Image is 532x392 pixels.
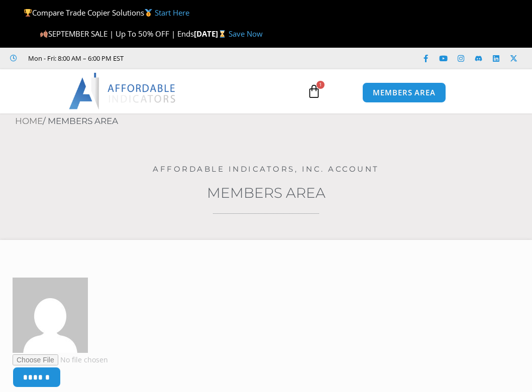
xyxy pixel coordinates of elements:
a: Save Now [229,29,263,39]
a: Members Area [207,184,326,201]
img: 🥇 [145,9,152,17]
span: MEMBERS AREA [373,89,436,96]
span: 1 [316,81,325,89]
img: ⌛ [219,30,226,38]
iframe: Customer reviews powered by Trustpilot [129,53,279,63]
span: Mon - Fri: 8:00 AM – 6:00 PM EST [26,52,124,64]
a: Start Here [155,8,189,18]
strong: [DATE] [194,29,229,39]
img: LogoAI | Affordable Indicators – NinjaTrader [69,73,177,109]
span: Compare Trade Copier Solutions [24,8,189,18]
a: 1 [292,77,336,106]
nav: Breadcrumb [15,113,532,129]
a: Home [15,116,43,126]
img: 🏆 [24,9,32,17]
a: Affordable Indicators, Inc. Account [153,164,379,174]
span: SEPTEMBER SALE | Up To 50% OFF | Ends [40,29,194,39]
img: 306a39d853fe7ca0a83b64c3a9ab38c2617219f6aea081d20322e8e32295346b [13,278,88,353]
img: 🍂 [40,30,48,38]
a: MEMBERS AREA [362,82,446,103]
